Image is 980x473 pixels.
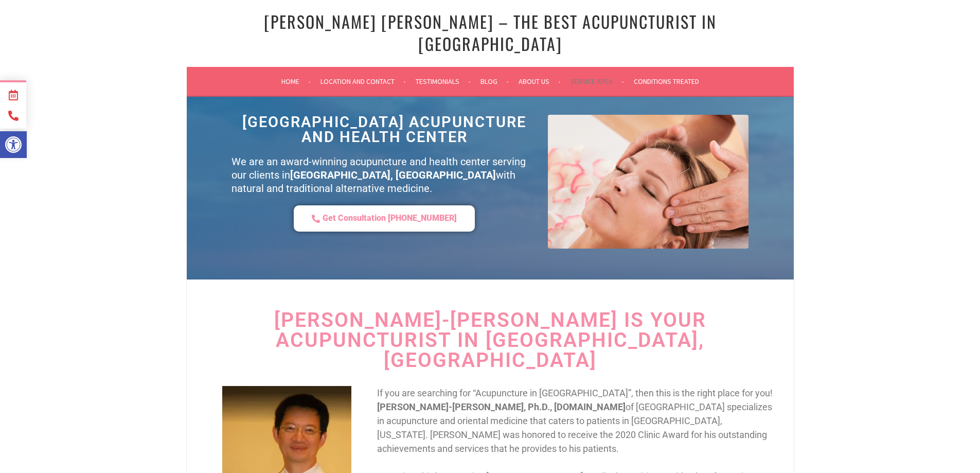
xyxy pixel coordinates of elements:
b: [PERSON_NAME]-[PERSON_NAME], Ph.D., [DOMAIN_NAME] [377,401,626,412]
a: Blog [480,75,509,87]
img: ACUPUNCTURE IN LAGUNA BEACH, CA​ [548,115,749,249]
span: We are an award-winning acupuncture and health center serving our clients in with natural and tra... [231,155,526,195]
a: Service Area [571,75,624,87]
a: Get Consultation [PHONE_NUMBER] [294,205,475,232]
span: If you are searching for “Acupuncture in [GEOGRAPHIC_DATA]”, then this is the right place for you! [377,388,773,398]
h2: [PERSON_NAME]-[PERSON_NAME] IS YOUR ACUPUNCTURIST IN [GEOGRAPHIC_DATA], [GEOGRAPHIC_DATA]​ [202,310,778,371]
h2: [GEOGRAPHIC_DATA] Acupuncture and Health Center [231,115,538,145]
a: Conditions Treated [634,75,699,87]
a: Testimonials [416,75,471,87]
a: Home [281,75,311,87]
a: About Us [519,75,561,87]
a: [PERSON_NAME] [PERSON_NAME] – The Best Acupuncturist In [GEOGRAPHIC_DATA] [264,9,717,56]
a: Location and Contact [320,75,406,87]
span: Get Consultation [PHONE_NUMBER] [323,213,457,224]
strong: [GEOGRAPHIC_DATA], [GEOGRAPHIC_DATA] [290,169,496,181]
